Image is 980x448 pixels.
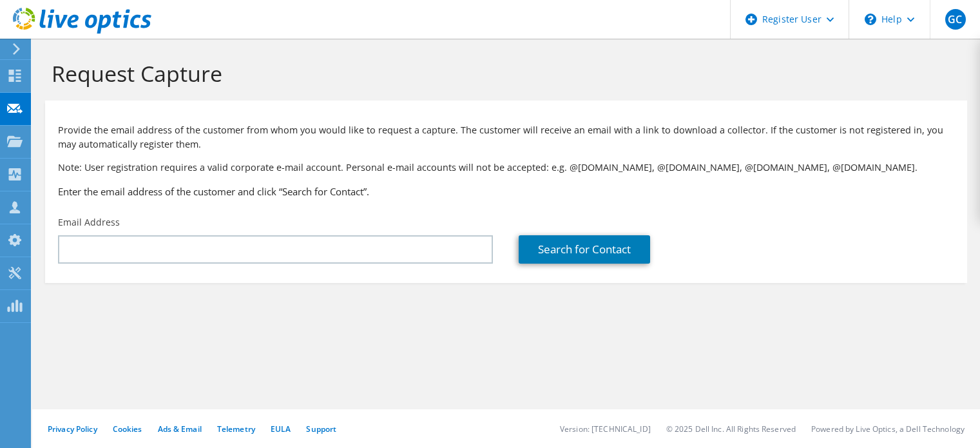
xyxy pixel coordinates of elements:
[811,424,965,434] li: Powered by Live Optics, a Dell Technology
[865,14,876,25] svg: \n
[519,235,650,264] a: Search for Contact
[113,424,142,434] a: Cookies
[306,424,336,434] a: Support
[48,424,97,434] a: Privacy Policy
[945,9,966,30] span: GC
[271,424,291,434] a: EULA
[217,424,255,434] a: Telemetry
[560,424,651,434] li: Version: [TECHNICAL_ID]
[52,60,954,87] h1: Request Capture
[58,123,954,151] p: Provide the email address of the customer from whom you would like to request a capture. The cust...
[666,424,796,434] li: © 2025 Dell Inc. All Rights Reserved
[58,161,954,175] p: Note: User registration requires a valid corporate e-mail account. Personal e-mail accounts will ...
[58,184,954,199] h3: Enter the email address of the customer and click “Search for Contact”.
[158,424,202,434] a: Ads & Email
[58,216,120,229] label: Email Address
